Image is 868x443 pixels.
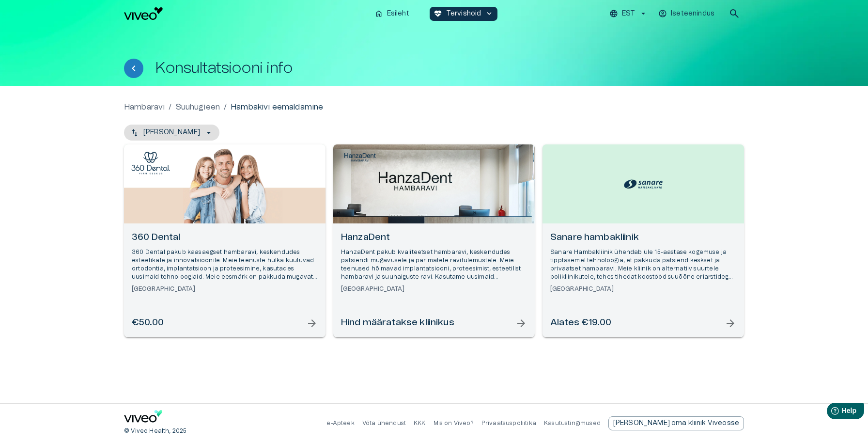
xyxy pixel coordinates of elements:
[132,248,318,282] p: 360 Dental pakub kaasaegset hambaravi, keskendudes esteetikale ja innovatsioonile. Meie teenuste ...
[613,418,739,428] p: [PERSON_NAME] oma kliinik Viveosse
[132,285,318,293] h6: [GEOGRAPHIC_DATA]
[792,399,868,426] iframe: Help widget launcher
[124,59,143,78] button: Tagasi
[728,8,740,19] span: search
[341,285,527,293] h6: [GEOGRAPHIC_DATA]
[326,420,354,426] a: e-Apteek
[434,9,442,18] span: ecg_heart
[544,420,601,426] a: Kasutustingimused
[341,231,527,244] h6: HanzaDent
[224,101,227,113] p: /
[132,316,164,330] h6: €50.00
[371,7,414,21] button: homeEsileht
[725,4,744,23] button: open search modal
[434,419,474,427] p: Mis on Viveo?
[341,316,454,330] h6: Hind määratakse kliinikus
[124,410,163,426] a: Navigate to home page
[124,7,367,20] a: Navigate to homepage
[515,317,527,329] span: arrow_forward
[124,101,165,113] a: Hambaravi
[306,317,318,329] span: arrow_forward
[333,144,535,337] a: Open selected supplier available booking dates
[725,317,736,329] span: arrow_forward
[608,416,744,430] div: [PERSON_NAME] oma kliinik Viveosse
[608,416,744,430] a: Send email to partnership request to viveo
[622,9,635,19] p: EST
[485,9,494,18] span: keyboard_arrow_down
[132,231,318,244] h6: 360 Dental
[542,144,744,337] a: Open selected supplier available booking dates
[414,420,426,426] a: KKK
[481,420,536,426] a: Privaatsuspoliitika
[671,9,714,19] p: Iseteenindus
[176,101,220,113] a: Suuhügieen
[124,7,163,20] img: Viveo logo
[231,101,323,113] p: Hambakivi eemaldamine
[550,231,736,244] h6: Sanare hambakliinik
[124,125,219,141] button: [PERSON_NAME]
[624,177,663,191] img: Sanare hambakliinik logo
[169,101,171,113] p: /
[446,9,481,19] p: Tervishoid
[143,127,200,138] p: [PERSON_NAME]
[341,248,527,282] p: HanzaDent pakub kvaliteetset hambaravi, keskendudes patsiendi mugavusele ja parimatele ravitulemu...
[550,316,611,330] h6: Alates €19.00
[550,248,736,282] p: Sanare Hambakliinik ühendab üle 15-aastase kogemuse ja tipptasemel tehnoloogia, et pakkuda patsie...
[124,427,186,435] p: © Viveo Health, 2025
[124,144,325,337] a: Open selected supplier available booking dates
[131,152,170,174] img: 360 Dental logo
[550,285,736,293] h6: [GEOGRAPHIC_DATA]
[155,60,293,77] h1: Konsultatsiooni info
[608,7,649,21] button: EST
[657,7,717,21] button: Iseteenindus
[362,419,406,427] p: Võta ühendust
[387,9,409,19] p: Esileht
[430,7,498,21] button: ecg_heartTervishoidkeyboard_arrow_down
[374,9,383,18] span: home
[341,152,379,164] img: HanzaDent logo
